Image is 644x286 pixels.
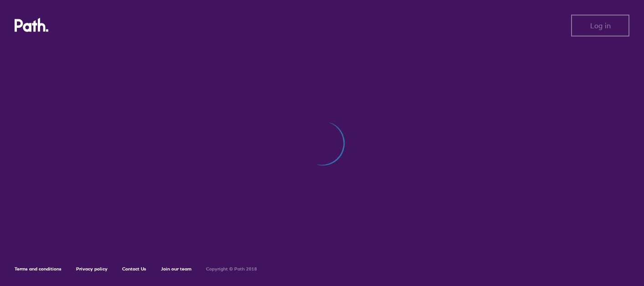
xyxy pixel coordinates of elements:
[590,21,611,30] span: Log in
[571,15,629,36] button: Log in
[76,266,108,272] a: Privacy policy
[122,266,146,272] a: Contact Us
[161,266,191,272] a: Join our team
[15,266,62,272] a: Terms and conditions
[206,266,257,272] h6: Copyright © Path 2018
